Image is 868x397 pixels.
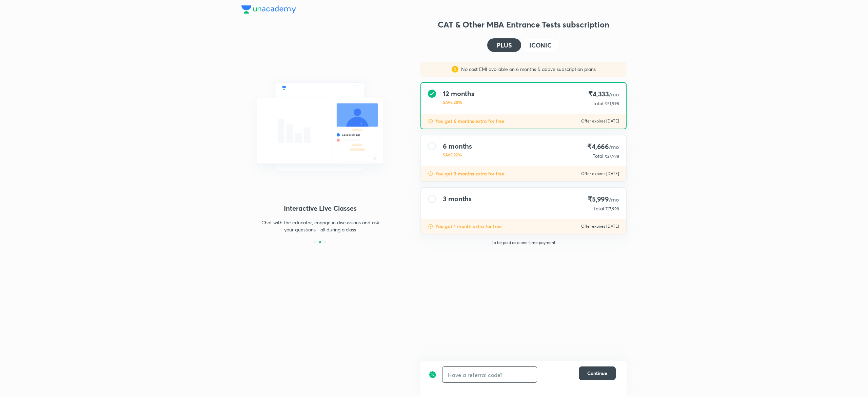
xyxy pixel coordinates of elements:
p: Chat with the educator, engage in discussions and ask your questions - all during a class [261,219,379,233]
button: PLUS [487,38,521,52]
img: chat_with_educator_6cb3c64761.svg [241,68,399,186]
span: ₹51,998 [605,101,619,106]
p: Total [593,100,603,107]
button: ICONIC [521,38,560,52]
button: Continue [579,366,616,380]
h4: Interactive Live Classes [241,203,399,213]
p: Offer expires [DATE] [581,224,619,229]
img: sales discount [452,66,458,73]
h4: PLUS [497,42,512,48]
input: Have a referral code? [442,367,537,383]
p: You get 6 months extra for free [435,118,505,125]
p: You get 1 month extra for free [435,223,502,230]
img: Company Logo [241,5,296,14]
h4: ₹4,333 [588,90,619,99]
span: ₹27,998 [605,154,619,159]
p: SAVE 22% [443,152,472,158]
p: Offer expires [DATE] [581,118,619,124]
p: Total [593,153,603,159]
p: Offer expires [DATE] [581,171,619,176]
h4: 12 months [443,90,474,98]
h4: ₹5,999 [588,195,619,204]
img: discount [428,224,433,229]
img: discount [428,171,433,176]
img: discount [429,366,437,383]
span: /mo [609,143,619,150]
span: Continue [587,370,607,377]
p: SAVE 28% [443,99,474,105]
h4: ₹4,666 [587,142,619,151]
p: You get 3 months extra for free [435,170,505,177]
h4: 6 months [443,142,472,150]
span: /mo [609,91,619,98]
h3: CAT & Other MBA Entrance Tests subscription [420,19,627,30]
p: To be paid as a one-time payment [415,240,632,245]
span: ₹17,998 [605,206,619,211]
h4: 3 months [443,195,472,203]
img: discount [428,118,433,124]
span: /mo [609,196,619,203]
p: Total [593,205,604,212]
p: No cost EMI available on 6 months & above subscription plans [458,66,596,73]
h4: ICONIC [529,42,552,48]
